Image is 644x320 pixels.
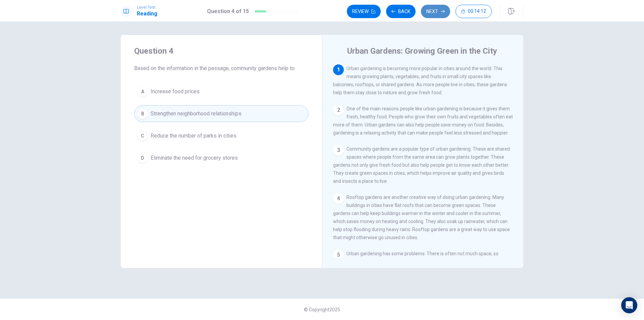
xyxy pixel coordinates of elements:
[304,307,340,312] span: © Copyright 2025
[333,195,510,240] span: Rooftop gardens are another creative way of doing urban gardening. Many buildings in cities have ...
[137,86,148,97] div: A
[134,46,309,56] h4: Question 4
[137,5,157,10] span: Level Test
[333,251,505,280] span: Urban gardening has some problems. There is often not much space, so gardeners need to be creativ...
[333,145,344,156] div: 3
[151,88,200,96] span: Increase food prices
[421,5,450,18] button: Next
[137,130,148,141] div: C
[333,64,344,75] div: 1
[137,108,148,119] div: B
[333,105,344,115] div: 2
[333,66,507,95] span: Urban gardening is becoming more popular in cities around the world. This means growing plants, v...
[137,10,157,18] h1: Reading
[134,127,309,144] button: CReduce the number of parks in cities
[134,83,309,100] button: AIncrease food prices
[137,153,148,163] div: D
[333,106,513,136] span: One of the main reasons people like urban gardening is because it gives them fresh, healthy food....
[134,64,309,72] span: Based on the information in the passage, community gardens help to:
[455,5,492,18] button: 00:14:12
[347,5,381,18] button: Review
[134,150,309,166] button: DEliminate the need for grocery stores
[333,250,344,260] div: 5
[347,46,497,56] h4: Urban Gardens: Growing Green in the City
[151,154,238,162] span: Eliminate the need for grocery stores
[207,7,249,15] h1: Question 4 of 15
[333,146,510,184] span: Community gardens are a popular type of urban gardening. These are shared spaces where people fro...
[134,105,309,122] button: BStrengthen neighborhood relationships
[386,5,416,18] button: Back
[151,132,236,140] span: Reduce the number of parks in cities
[333,193,344,204] div: 4
[468,9,486,14] span: 00:14:12
[621,297,637,313] div: Open Intercom Messenger
[151,110,241,118] span: Strengthen neighborhood relationships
